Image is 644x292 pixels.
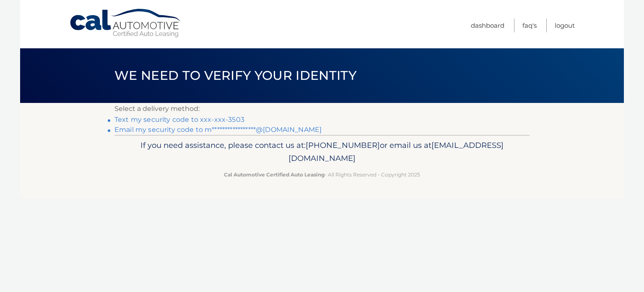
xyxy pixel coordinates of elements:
strong: Cal Automotive Certified Auto Leasing [224,171,325,178]
a: FAQ's [522,18,537,32]
p: If you need assistance, please contact us at: or email us at [120,139,524,166]
p: - All Rights Reserved - Copyright 2025 [120,170,524,179]
p: Select a delivery method: [114,103,530,115]
a: Dashboard [471,18,504,32]
a: Text my security code to xxx-xxx-3503 [114,116,244,124]
span: [PHONE_NUMBER] [306,140,380,150]
a: Cal Automotive [69,8,182,38]
a: Logout [555,18,575,32]
span: We need to verify your identity [114,68,356,83]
